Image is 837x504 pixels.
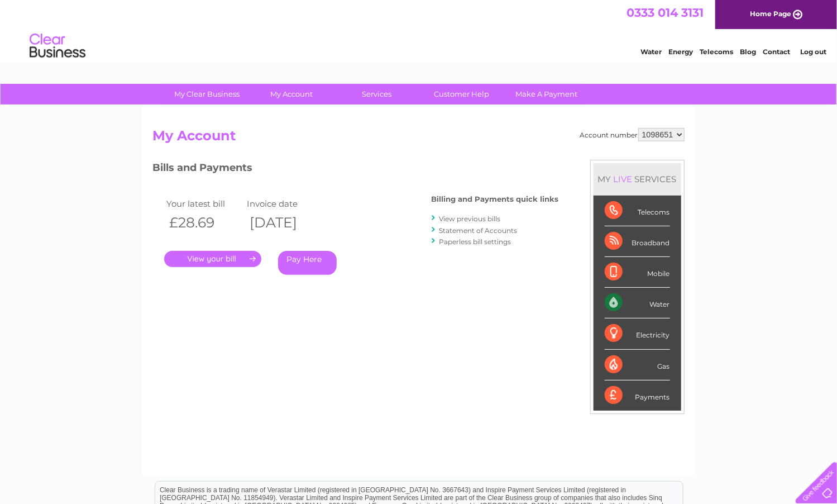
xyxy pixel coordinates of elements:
[626,6,704,20] a: 0333 014 3131
[605,381,670,411] div: Payments
[800,47,826,56] a: Log out
[668,47,693,56] a: Energy
[29,29,86,63] img: logo.png
[605,226,670,257] div: Broadband
[700,47,733,56] a: Telecoms
[763,47,790,56] a: Contact
[439,215,501,223] a: View previous bills
[432,195,559,203] h4: Billing and Payments quick links
[246,84,338,104] a: My Account
[594,163,681,195] div: MY SERVICES
[439,237,511,246] a: Paperless bill settings
[155,6,683,54] div: Clear Business is a trading name of Verastar Limited (registered in [GEOGRAPHIC_DATA] No. 3667643...
[605,257,670,288] div: Mobile
[500,84,592,104] a: Make A Payment
[439,226,518,235] a: Statement of Accounts
[580,128,685,141] div: Account number
[164,211,245,234] th: £28.69
[605,196,670,226] div: Telecoms
[244,211,324,234] th: [DATE]
[611,174,635,184] div: LIVE
[153,160,559,179] h3: Bills and Payments
[605,350,670,381] div: Gas
[605,288,670,318] div: Water
[244,196,324,211] td: Invoice date
[740,47,756,56] a: Blog
[164,251,261,267] a: .
[161,84,253,104] a: My Clear Business
[153,128,685,149] h2: My Account
[164,196,245,211] td: Your latest bill
[331,84,423,104] a: Services
[278,251,337,275] a: Pay Here
[605,318,670,349] div: Electricity
[640,47,662,56] a: Water
[415,84,508,104] a: Customer Help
